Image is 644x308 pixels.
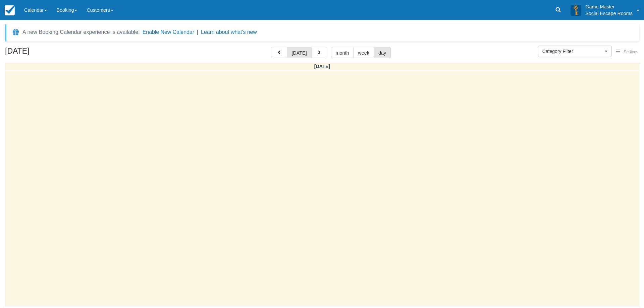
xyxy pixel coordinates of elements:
span: | [197,29,198,35]
img: checkfront-main-nav-mini-logo.png [5,5,15,15]
h2: [DATE] [5,47,90,59]
button: day [374,47,391,58]
span: [DATE] [314,64,330,69]
button: week [353,47,374,58]
button: month [331,47,354,58]
a: Learn about what's new [201,29,257,35]
button: Settings [612,47,642,57]
img: A3 [571,5,581,15]
p: Game Master [585,3,633,10]
button: [DATE] [287,47,311,58]
p: Social Escape Rooms [585,10,633,17]
span: Category Filter [542,48,603,55]
button: Enable New Calendar [143,29,194,36]
div: A new Booking Calendar experience is available! [22,28,140,36]
span: Settings [624,50,638,54]
button: Category Filter [538,46,612,57]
